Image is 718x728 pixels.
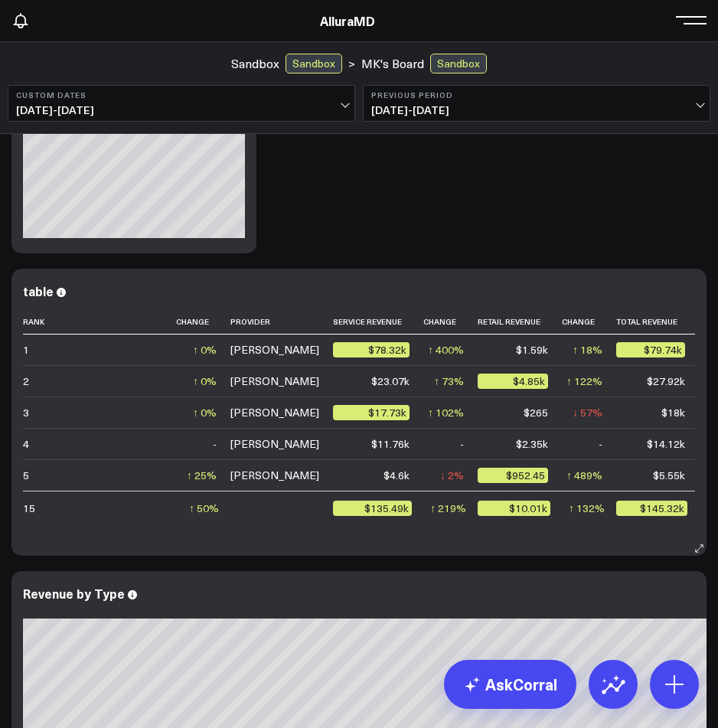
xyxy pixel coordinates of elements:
div: $17.73k [333,405,410,420]
div: $4.6k [383,468,410,483]
th: Rank [23,309,176,335]
span: [DATE] - [DATE] [16,104,347,116]
div: ↑ 50% [189,501,219,516]
div: $27.92k [647,374,685,389]
div: ↑ 0% [193,405,217,420]
div: [PERSON_NAME] [230,468,319,483]
a: Sandbox [231,55,279,72]
div: ↑ 0% [193,374,217,389]
th: Service Revenue [333,309,423,335]
div: - [213,436,217,452]
div: table [23,282,54,299]
th: Change [562,309,616,335]
div: ↑ 73% [434,374,464,389]
div: ↓ 2% [440,468,464,483]
div: > [231,54,355,73]
div: ↑ 132% [569,501,605,516]
div: $11.76k [371,436,410,452]
a: AskCorral [444,660,576,709]
div: $78.32k [333,342,410,357]
a: MK's Board [361,55,424,72]
div: $18k [661,405,685,420]
div: $10.01k [478,501,550,516]
div: ↑ 400% [428,342,464,357]
div: [PERSON_NAME] [230,342,319,357]
div: $1.59k [516,342,548,357]
a: AlluraMD [320,12,375,29]
div: ↑ 219% [430,501,466,516]
th: Change [176,309,230,335]
div: $952.45 [478,468,548,483]
div: - [460,436,464,452]
div: [PERSON_NAME] [230,405,319,420]
div: $14.12k [647,436,685,452]
div: ↑ 18% [573,342,602,357]
b: Previous Period [371,90,702,100]
div: 15 [23,501,35,516]
div: ↑ 102% [428,405,464,420]
th: Total Revenue [616,309,699,335]
th: Provider [230,309,333,335]
div: 3 [23,405,29,420]
div: $79.74k [616,342,685,357]
div: $4.85k [478,374,548,389]
div: ↑ 122% [566,374,602,389]
div: $5.55k [653,468,685,483]
div: Revenue by Type [23,585,125,602]
div: $2.35k [516,436,548,452]
div: $265 [524,405,548,420]
th: Change [423,309,478,335]
div: Sandbox [286,54,342,73]
b: Custom Dates [16,90,347,100]
div: - [599,436,602,452]
div: [PERSON_NAME] [230,374,319,389]
th: Retail Revenue [478,309,562,335]
button: Previous Period[DATE]-[DATE] [363,85,710,122]
div: $135.49k [333,501,412,516]
div: $23.07k [371,374,410,389]
div: 4 [23,436,29,452]
div: ↓ 57% [573,405,602,420]
div: ↑ 0% [193,342,217,357]
div: $145.32k [616,501,687,516]
div: [PERSON_NAME] [230,436,319,452]
div: 1 [23,342,29,357]
span: [DATE] - [DATE] [371,104,702,116]
div: ↑ 489% [566,468,602,483]
div: Sandbox [430,54,487,73]
div: ↑ 25% [187,468,217,483]
button: Custom Dates[DATE]-[DATE] [8,85,355,122]
div: 5 [23,468,29,483]
div: 2 [23,374,29,389]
